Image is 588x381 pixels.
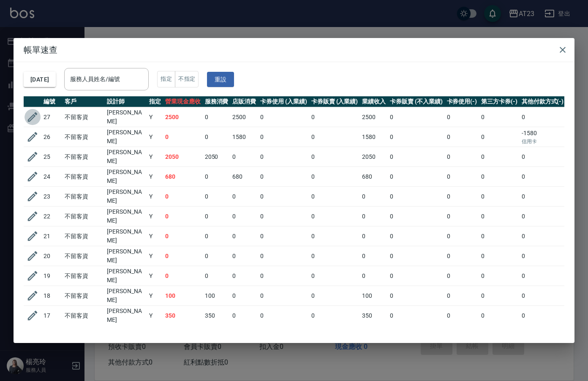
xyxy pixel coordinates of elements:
td: 680 [163,167,203,187]
td: 0 [445,187,479,207]
td: 0 [445,167,479,187]
td: 0 [520,286,566,306]
td: [PERSON_NAME] [105,127,147,147]
td: Y [147,226,163,246]
td: 20 [41,246,63,266]
th: 卡券販賣 (入業績) [309,96,360,107]
td: 350 [203,306,231,326]
td: 27 [41,107,63,127]
td: [PERSON_NAME] [105,306,147,326]
td: 0 [360,187,388,207]
td: 25 [41,147,63,167]
td: 0 [258,306,309,326]
p: 信用卡 [522,138,564,145]
td: 0 [360,226,388,246]
td: 0 [230,306,258,326]
td: Y [147,246,163,266]
td: 21 [41,226,63,246]
td: 2050 [203,147,231,167]
td: 0 [258,127,309,147]
td: 0 [388,286,444,306]
button: [DATE] [24,72,56,87]
td: 0 [520,266,566,286]
th: 其他付款方式(-) [520,96,566,107]
td: 0 [309,167,360,187]
th: 店販消費 [230,96,258,107]
td: 0 [520,246,566,266]
td: 680 [230,167,258,187]
th: 卡券使用 (入業績) [258,96,309,107]
td: 0 [163,266,203,286]
td: 0 [258,167,309,187]
td: -1580 [520,127,566,147]
td: Y [147,306,163,326]
td: 0 [388,226,444,246]
th: 卡券使用(-) [445,96,479,107]
td: 100 [163,286,203,306]
td: Y [147,147,163,167]
td: [PERSON_NAME] [105,167,147,187]
td: Y [147,107,163,127]
td: 0 [445,207,479,226]
td: 0 [203,187,231,207]
td: 0 [479,306,520,326]
td: 0 [163,226,203,246]
td: 100 [203,286,231,306]
td: 不留客資 [63,147,105,167]
td: 0 [445,246,479,266]
td: 17 [41,306,63,326]
td: 不留客資 [63,107,105,127]
td: 0 [309,226,360,246]
td: 0 [479,266,520,286]
td: 0 [258,187,309,207]
td: 0 [445,107,479,127]
td: 0 [520,107,566,127]
td: 350 [163,306,203,326]
td: 0 [520,306,566,326]
td: Y [147,207,163,226]
td: 0 [520,167,566,187]
td: 2050 [163,147,203,167]
td: Y [147,187,163,207]
td: 24 [41,167,63,187]
td: 1580 [360,127,388,147]
td: 0 [479,207,520,226]
td: 不留客資 [63,187,105,207]
td: 0 [203,246,231,266]
td: 0 [388,127,444,147]
td: 0 [479,107,520,127]
th: 服務消費 [203,96,231,107]
td: 0 [309,107,360,127]
th: 卡券販賣 (不入業績) [388,96,444,107]
td: [PERSON_NAME] [105,187,147,207]
td: 0 [230,226,258,246]
td: 0 [309,187,360,207]
td: 2500 [230,107,258,127]
td: 0 [388,306,444,326]
td: 0 [445,226,479,246]
td: 100 [360,286,388,306]
td: 不留客資 [63,246,105,266]
td: 0 [309,266,360,286]
td: 0 [479,286,520,306]
td: 2050 [360,147,388,167]
td: 0 [479,187,520,207]
td: 0 [309,286,360,306]
td: 0 [230,286,258,306]
td: 0 [520,226,566,246]
button: 重設 [207,72,234,87]
td: 0 [230,246,258,266]
td: [PERSON_NAME] [105,107,147,127]
td: Y [147,266,163,286]
td: 18 [41,286,63,306]
button: 指定 [157,71,175,87]
td: [PERSON_NAME] [105,226,147,246]
td: 680 [360,167,388,187]
td: 0 [203,107,231,127]
td: 不留客資 [63,306,105,326]
td: 0 [163,207,203,226]
td: 0 [445,286,479,306]
td: 0 [258,286,309,306]
button: 不指定 [175,71,199,87]
td: Y [147,167,163,187]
